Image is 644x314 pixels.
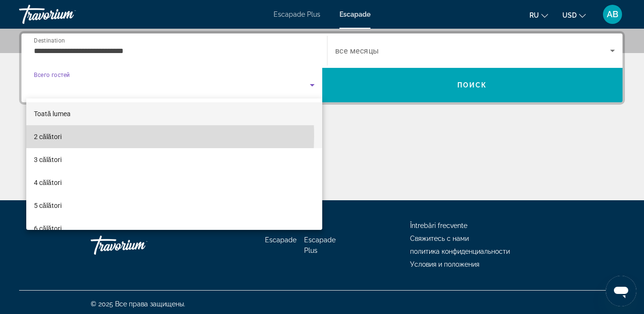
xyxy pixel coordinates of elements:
[34,110,71,118] font: Toată lumea
[606,276,636,306] iframe: Кнопка запуска окна обмена сообщениями
[34,179,62,186] font: 4 călători
[34,133,62,141] font: 2 călători
[34,225,62,232] font: 6 călători
[34,202,62,209] font: 5 călători
[34,156,62,163] font: 3 călători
